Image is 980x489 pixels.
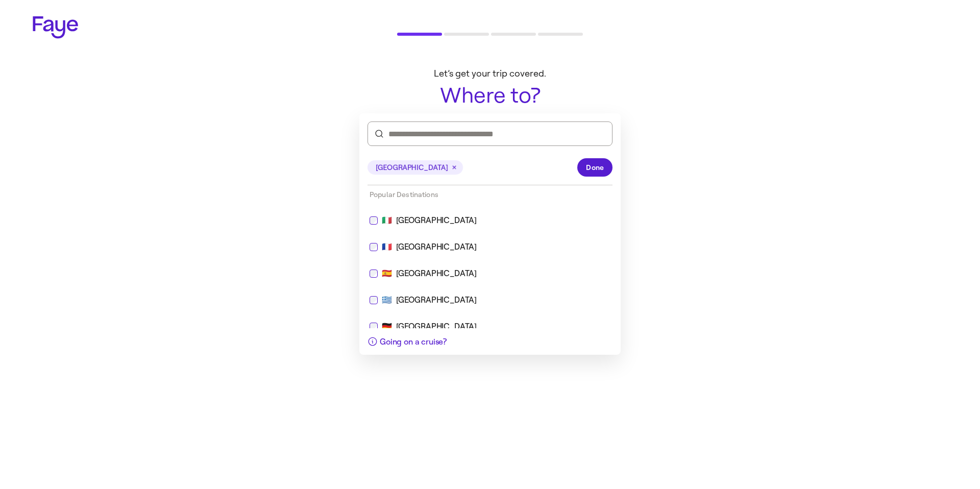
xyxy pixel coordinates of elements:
div: 🇫🇷 [370,241,610,253]
span: [GEOGRAPHIC_DATA] [376,162,448,173]
div: [GEOGRAPHIC_DATA] [396,321,477,333]
p: Let’s get your trip covered. [361,68,619,80]
div: [GEOGRAPHIC_DATA] [396,241,477,253]
span: Going on a cruise? [380,337,447,347]
h1: Where to? [361,84,619,107]
div: 🇬🇷 [370,294,610,306]
div: [GEOGRAPHIC_DATA] [396,267,477,280]
div: Popular Destinations [359,185,621,204]
span: Done [586,162,604,173]
div: [GEOGRAPHIC_DATA] [396,294,477,306]
div: 🇩🇪 [370,321,610,333]
button: Going on a cruise? [359,328,455,355]
button: Done [577,158,612,177]
div: 🇮🇹 [370,214,610,227]
div: [GEOGRAPHIC_DATA] [396,214,477,227]
div: 🇪🇸 [370,267,610,280]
